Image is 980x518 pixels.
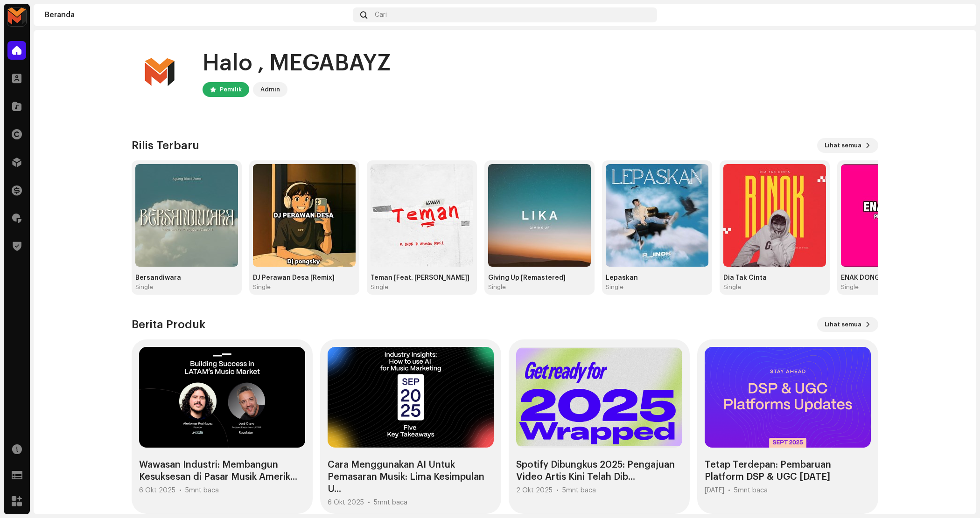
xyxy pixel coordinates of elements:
[135,283,153,291] div: Single
[723,283,741,291] div: Single
[328,499,364,506] div: 6 Okt 2025
[516,487,553,494] div: 2 Okt 2025
[817,317,878,332] button: Lihat semua
[368,499,370,506] div: •
[189,487,219,494] span: mnt baca
[606,164,708,267] img: f697b172-e885-42db-aafa-1fb2368e03db
[950,7,965,22] img: c80ab357-ad41-45f9-b05a-ac2c454cf3ef
[132,317,205,332] h3: Berita Produk
[132,45,188,101] img: c80ab357-ad41-45f9-b05a-ac2c454cf3ef
[132,138,199,153] h3: Rilis Terbaru
[817,138,878,153] button: Lihat semua
[723,164,826,267] img: 4e8da7df-9c18-43ff-b017-a5252de7164a
[841,164,944,267] img: b9bdf2b4-873c-4221-a74e-8e171aa9e27c
[139,487,175,494] div: 6 Okt 2025
[375,11,387,19] span: Cari
[841,283,859,291] div: Single
[516,459,682,483] div: Spotify Dibungkus 2025: Pengajuan Video Artis Kini Telah Dib...
[371,164,473,267] img: bb76f7e2-7ac6-4423-8d80-f09ea6765a7e
[371,283,388,291] div: Single
[841,274,944,282] div: ENAK DONG
[738,487,768,494] span: mnt baca
[488,283,506,291] div: Single
[220,84,242,95] div: Pemilik
[328,459,494,495] div: Cara Menggunakan AI Untuk Pemasaran Musik: Lima Kesimpulan U...
[135,274,238,282] div: Bersandiwara
[7,7,26,26] img: 33c9722d-ea17-4ee8-9e7d-1db241e9a290
[260,84,280,95] div: Admin
[139,459,305,483] div: Wawasan Industri: Membangun Kesuksesan di Pasar Musik Amerik...
[566,487,596,494] span: mnt baca
[371,274,473,282] div: Teman [Feat. [PERSON_NAME]]
[45,11,349,19] div: Beranda
[488,164,591,267] img: 90fa8160-d3c7-4d88-aeca-683a5a2febde
[253,283,271,291] div: Single
[606,274,708,282] div: Lepaskan
[606,283,623,291] div: Single
[705,459,871,483] div: Tetap Terdepan: Pembaruan Platform DSP & UGC [DATE]
[185,487,219,494] div: 5
[562,487,596,494] div: 5
[135,164,238,267] img: 0945d843-080f-43d3-ae04-8be5778a687b
[253,164,356,267] img: 1d285d58-1681-443c-be2f-9a1d1841e130
[734,487,768,494] div: 5
[705,487,724,494] div: [DATE]
[556,487,559,494] div: •
[825,136,861,155] span: Lihat semua
[179,487,182,494] div: •
[723,274,826,282] div: Dia Tak Cinta
[488,274,591,282] div: Giving Up [Remastered]
[253,274,356,282] div: DJ Perawan Desa [Remix]
[728,487,730,494] div: •
[825,315,861,334] span: Lihat semua
[374,499,407,506] div: 5
[378,499,407,506] span: mnt baca
[203,48,391,78] div: Halo , MEGABAYZ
